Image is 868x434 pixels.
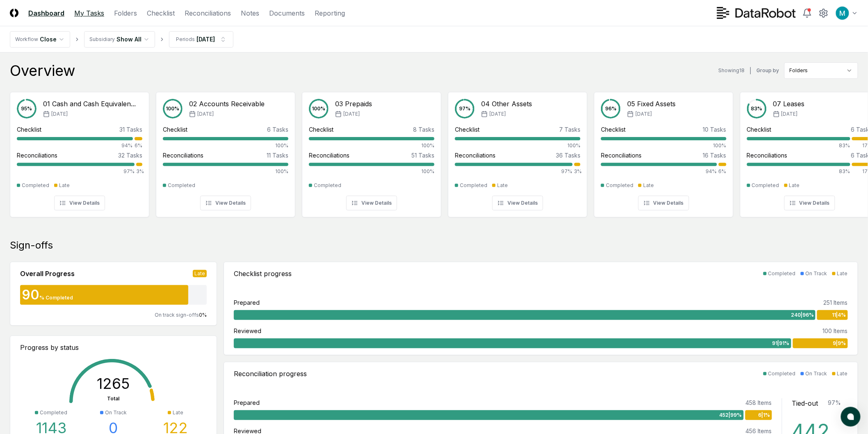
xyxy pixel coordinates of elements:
[309,142,434,149] div: 100%
[460,182,487,189] div: Completed
[114,8,137,18] a: Folders
[199,312,207,318] span: 0 %
[747,151,788,160] div: Reconciliations
[559,125,580,134] div: 7 Tasks
[489,110,506,118] span: [DATE]
[643,182,654,189] div: Late
[309,151,349,160] div: Reconciliations
[173,409,183,416] div: Late
[574,168,580,175] div: 3%
[720,411,742,419] span: 452 | 99 %
[314,182,341,189] div: Completed
[601,125,626,134] div: Checklist
[135,142,142,149] div: 6%
[747,125,772,134] div: Checklist
[833,340,846,347] span: 9 | 9 %
[556,151,580,160] div: 36 Tasks
[39,294,73,302] div: % Completed
[234,369,307,379] div: Reconciliation progress
[346,196,397,210] button: View Details
[832,311,846,319] span: 11 | 4 %
[54,196,105,210] button: View Details
[10,62,75,79] div: Overview
[74,8,104,18] a: My Tasks
[163,168,288,175] div: 100%
[10,85,149,217] a: 95%01 Cash and Cash Equivalen...[DATE]Checklist31 Tasks94%6%Reconciliations32 Tasks97%3%Completed...
[40,409,67,416] div: Completed
[747,168,850,175] div: 83%
[189,99,265,109] div: 02 Accounts Receivable
[606,182,633,189] div: Completed
[193,270,207,277] div: Late
[163,142,288,149] div: 100%
[411,151,434,160] div: 51 Tasks
[10,9,18,17] img: Logo
[497,182,508,189] div: Late
[267,125,288,134] div: 6 Tasks
[17,151,57,160] div: Reconciliations
[10,31,233,48] nav: breadcrumb
[823,327,848,335] div: 100 Items
[241,8,259,18] a: Notes
[335,99,372,109] div: 03 Prepaids
[155,312,199,318] span: On track sign-offs
[59,182,70,189] div: Late
[28,8,64,18] a: Dashboard
[234,398,260,407] div: Prepared
[750,66,752,75] div: |
[717,7,796,19] img: DataRobot logo
[10,239,858,252] div: Sign-offs
[20,343,207,352] div: Progress by status
[185,8,231,18] a: Reconciliations
[772,340,790,347] span: 91 | 91 %
[89,36,115,43] div: Subsidiary
[20,288,39,302] div: 90
[635,110,652,118] span: [DATE]
[601,168,717,175] div: 94%
[224,262,858,355] a: Checklist progressCompletedOn TrackLatePrepared251 Items240|96%11|4%Reviewed100 Items91|91%9|9%
[601,151,642,160] div: Reconciliations
[15,36,38,43] div: Workflow
[455,168,573,175] div: 97%
[719,168,726,175] div: 6%
[163,125,187,134] div: Checklist
[837,270,848,277] div: Late
[719,67,745,74] div: Showing 18
[594,85,733,217] a: 96%05 Fixed Assets[DATE]Checklist10 Tasks100%Reconciliations16 Tasks94%6%CompletedLateView Details
[234,269,292,279] div: Checklist progress
[17,125,41,134] div: Checklist
[837,370,848,377] div: Late
[343,110,360,118] span: [DATE]
[43,99,136,109] div: 01 Cash and Cash Equivalen...
[836,7,849,20] img: ACg8ocIk6UVBSJ1Mh_wKybhGNOx8YD4zQOa2rDZHjRd5UfivBFfoWA=s96-c
[627,99,676,109] div: 05 Fixed Assets
[51,110,68,118] span: [DATE]
[156,85,295,217] a: 100%02 Accounts Receivable[DATE]Checklist6 Tasks100%Reconciliations11 Tasks100%CompletedView Details
[455,125,480,134] div: Checklist
[309,168,434,175] div: 100%
[269,8,305,18] a: Documents
[746,398,772,407] div: 458 Items
[168,182,195,189] div: Completed
[200,196,251,210] button: View Details
[768,270,796,277] div: Completed
[315,8,345,18] a: Reporting
[448,85,587,217] a: 97%04 Other Assets[DATE]Checklist7 Tasks100%Reconciliations36 Tasks97%3%CompletedLateView Details
[757,68,779,73] label: Group by
[197,110,214,118] span: [DATE]
[118,151,142,160] div: 32 Tasks
[17,142,133,149] div: 94%
[234,327,261,335] div: Reviewed
[758,411,770,419] span: 6 | 1 %
[147,8,175,18] a: Checklist
[267,151,288,160] div: 11 Tasks
[169,31,233,48] button: Periods[DATE]
[22,182,49,189] div: Completed
[773,99,805,109] div: 07 Leases
[413,125,434,134] div: 8 Tasks
[455,142,580,149] div: 100%
[163,151,203,160] div: Reconciliations
[752,182,779,189] div: Completed
[841,407,861,427] button: atlas-launcher
[792,398,818,408] div: Tied-out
